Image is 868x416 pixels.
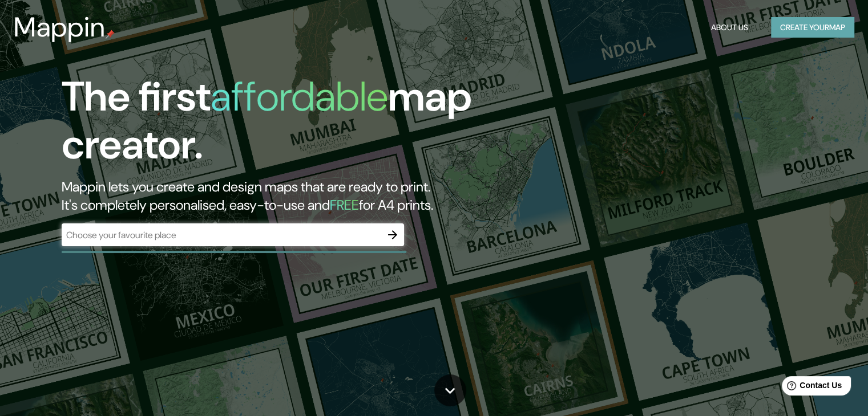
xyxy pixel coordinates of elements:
[771,17,854,38] button: Create yourmap
[211,70,388,123] h1: affordable
[62,178,496,214] h2: Mappin lets you create and design maps that are ready to print. It's completely personalised, eas...
[14,11,106,43] h3: Mappin
[330,196,359,214] h5: FREE
[706,17,753,38] button: About Us
[766,372,855,403] iframe: Help widget launcher
[62,229,381,242] input: Choose your favourite place
[62,73,496,178] h1: The first map creator.
[106,30,115,39] img: mappin-pin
